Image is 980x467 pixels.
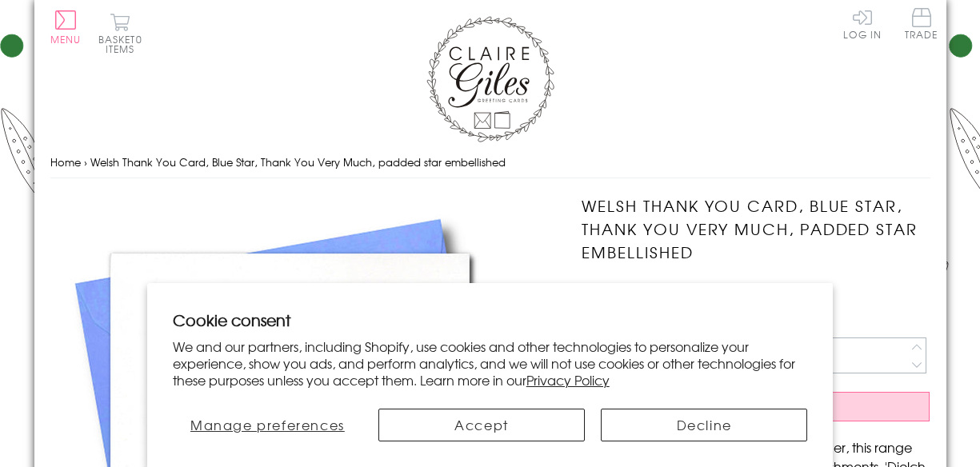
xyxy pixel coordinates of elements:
h2: Cookie consent [173,309,808,331]
span: WHNS39 [582,280,633,299]
span: 0 items [106,32,142,56]
a: Trade [905,8,938,42]
a: Privacy Policy [526,370,610,389]
p: We and our partners, including Shopify, use cookies and other technologies to personalize your ex... [173,338,808,388]
span: Trade [905,8,938,39]
span: Menu [50,32,82,46]
button: Accept [378,409,585,441]
button: Menu [50,10,82,44]
span: › [84,154,87,170]
button: Decline [601,409,807,441]
a: Home [50,154,81,170]
span: Manage preferences [190,415,345,434]
button: Basket0 items [98,13,142,54]
span: Welsh Thank You Card, Blue Star, Thank You Very Much, padded star embellished [90,154,506,170]
button: Manage preferences [173,409,362,441]
a: Log In [843,8,882,39]
h1: Welsh Thank You Card, Blue Star, Thank You Very Much, padded star embellished [582,194,930,263]
nav: breadcrumbs [50,146,930,179]
img: Claire Giles Greetings Cards [426,16,554,142]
